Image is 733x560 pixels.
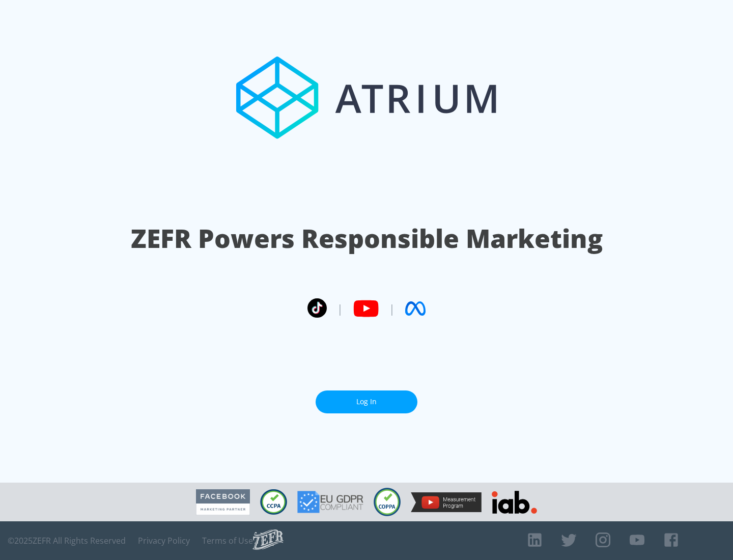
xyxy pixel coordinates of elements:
span: © 2025 ZEFR All Rights Reserved [8,536,126,546]
span: | [337,301,343,316]
h1: ZEFR Powers Responsible Marketing [131,221,603,256]
img: GDPR Compliant [297,491,363,513]
img: YouTube Measurement Program [411,492,482,512]
img: CCPA Compliant [260,489,287,515]
a: Terms of Use [202,536,253,546]
a: Privacy Policy [138,536,190,546]
span: | [389,301,395,316]
img: IAB [492,491,537,514]
img: COPPA Compliant [374,488,401,516]
a: Log In [316,390,417,413]
img: Facebook Marketing Partner [196,489,250,515]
